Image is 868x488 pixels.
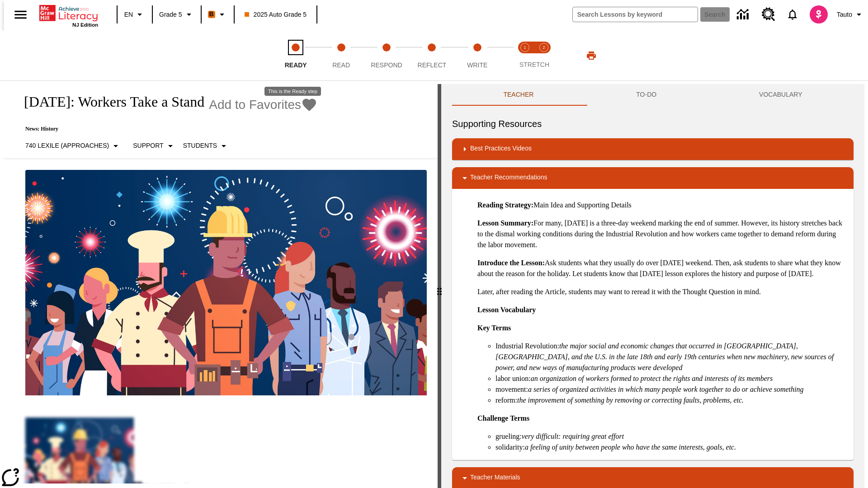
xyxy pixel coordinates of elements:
button: Read step 2 of 5 [315,31,367,80]
strong: Challenge Terms [477,414,529,422]
button: Teacher [452,84,585,106]
span: EN [124,10,133,19]
button: Print [577,47,606,64]
em: very difficult: requiring great effort [522,432,624,440]
strong: Key Terms [477,324,511,332]
li: reform: [495,395,846,406]
em: the major social and economic changes that occurred in [GEOGRAPHIC_DATA], [GEOGRAPHIC_DATA], and ... [495,342,834,371]
p: Support [133,141,163,150]
p: Best Practices Videos [470,144,532,155]
div: Instructional Panel Tabs [452,84,854,106]
span: Tauto [837,10,852,19]
input: search field [573,7,698,22]
button: Select a new avatar [804,3,833,26]
button: Reflect step 4 of 5 [406,31,458,80]
strong: Introduce the Lesson: [477,259,545,267]
em: a series of organized activities in which many people work together to do or achieve something [528,385,804,393]
button: Stretch Read step 1 of 2 [512,31,538,80]
strong: Reading Strategy: [477,201,533,209]
p: Teacher Materials [470,473,520,483]
p: Main Idea and Supporting Details [477,200,846,211]
button: Select Student [179,138,233,154]
div: Best Practices Videos [452,138,854,160]
span: Write [467,61,487,69]
p: Students [183,141,217,150]
button: Respond step 3 of 5 [360,31,413,80]
img: avatar image [810,5,828,23]
a: Resource Center, Will open in new tab [756,2,781,27]
a: Data Center [731,2,756,27]
span: B [209,9,214,20]
span: Reflect [418,61,447,69]
button: Add to Favorites - Labor Day: Workers Take a Stand [209,97,317,113]
span: Read [332,61,350,69]
li: solidarity: [495,442,846,453]
button: Boost Class color is orange. Change class color [204,6,231,23]
button: Scaffolds, Support [129,138,179,154]
img: A banner with a blue background shows an illustrated row of diverse men and women dressed in clot... [25,170,427,396]
span: STRETCH [519,61,549,68]
em: the improvement of something by removing or correcting faults, problems, etc. [517,396,744,404]
text: 2 [542,45,545,50]
button: Open side menu [7,1,34,28]
h1: [DATE]: Workers Take a Stand [14,94,204,110]
em: an organization of workers formed to protect the rights and interests of its members [531,375,773,382]
button: Language: EN, Select a language [120,6,149,23]
li: movement: [495,384,846,395]
button: Ready step 1 of 5 [269,31,322,80]
p: For many, [DATE] is a three-day weekend marking the end of summer. However, its history stretches... [477,218,846,250]
div: Press Enter or Spacebar and then press right and left arrow keys to move the slider [438,84,441,488]
p: 740 Lexile (Approaches) [25,141,109,150]
span: Grade 5 [159,10,182,19]
button: VOCABULARY [708,84,854,106]
button: TO-DO [585,84,708,106]
span: Ready [285,61,307,69]
div: This is the Ready step [264,87,321,96]
li: Industrial Revolution: [495,341,846,373]
text: 1 [524,45,526,50]
span: Add to Favorites [209,98,301,112]
div: Home [39,3,98,28]
span: 2025 Auto Grade 5 [245,10,307,19]
span: Respond [371,61,402,69]
div: activity [441,84,864,488]
span: NJ Edition [72,22,98,28]
h6: Supporting Resources [452,117,854,131]
button: Stretch Respond step 2 of 2 [531,31,557,80]
strong: Lesson Vocabulary [477,306,536,314]
button: Profile/Settings [833,6,868,23]
div: reading [4,84,438,483]
strong: Lesson Summary: [477,219,533,227]
div: Teacher Recommendations [452,167,854,189]
p: Teacher Recommendations [470,173,547,183]
a: Notifications [781,3,804,26]
button: Write step 5 of 5 [451,31,504,80]
li: grueling: [495,431,846,442]
li: labor union: [495,373,846,384]
em: a feeling of unity between people who have the same interests, goals, etc. [525,443,736,451]
p: Ask students what they usually do over [DATE] weekend. Then, ask students to share what they know... [477,258,846,279]
button: Grade: Grade 5, Select a grade [156,6,198,23]
p: News: History [14,126,317,132]
button: Select Lexile, 740 Lexile (Approaches) [22,138,125,154]
p: Later, after reading the Article, students may want to reread it with the Thought Question in mind. [477,286,846,297]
